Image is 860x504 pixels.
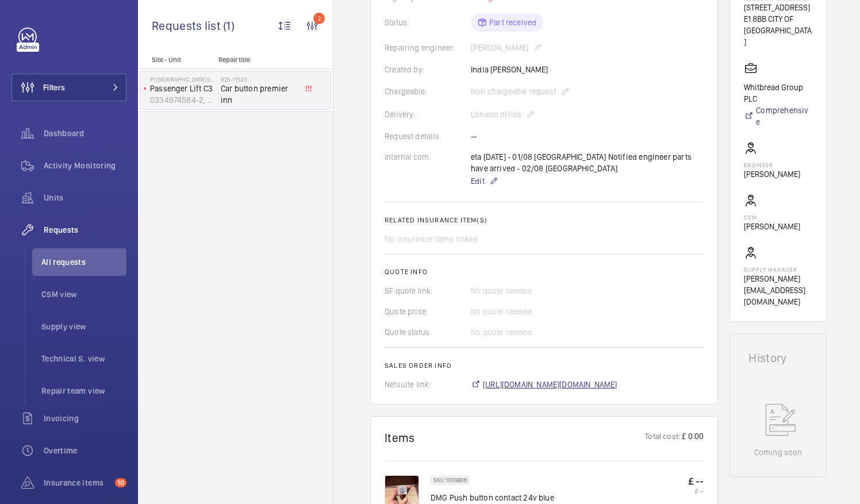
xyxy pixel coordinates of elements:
[744,161,800,168] p: Engineer
[688,487,704,494] p: £ --
[744,214,800,221] p: CSM
[221,76,297,83] h2: R25-11523
[44,192,126,203] span: Units
[150,94,216,106] p: 0334874584-2, LC15713/06
[431,492,554,503] p: DMG Push button contact 24v blue
[744,13,812,48] p: E1 8BB CITY OF [GEOGRAPHIC_DATA]
[41,256,126,268] span: All requests
[748,352,808,364] h1: History
[754,447,803,458] p: Coming soon
[218,56,294,64] p: Repair title
[471,379,617,390] a: [URL][DOMAIN_NAME][DOMAIN_NAME]
[688,475,704,487] p: £ --
[152,18,223,33] span: Requests list
[433,478,467,482] p: SKU 1009906
[44,477,110,488] span: Insurance items
[744,82,812,105] p: Whitbread Group PLC
[221,83,297,106] span: Car button premier inn
[41,353,126,364] span: Technical S. view
[385,268,704,276] h2: Quote info
[744,273,812,307] p: [PERSON_NAME][EMAIL_ADDRESS][DOMAIN_NAME]
[44,160,126,171] span: Activity Monitoring
[150,76,216,83] p: PI [GEOGRAPHIC_DATA] ([GEOGRAPHIC_DATA])
[44,445,126,456] span: Overtime
[150,83,216,94] p: Passenger Lift C3
[744,221,800,232] p: [PERSON_NAME]
[385,430,415,445] h1: Items
[44,224,126,236] span: Requests
[44,413,126,424] span: Invoicing
[11,74,126,101] button: Filters
[644,430,681,445] p: Total cost:
[41,288,126,300] span: CSM view
[115,478,126,487] span: 10
[744,168,800,180] p: [PERSON_NAME]
[744,2,812,13] p: [STREET_ADDRESS]
[744,105,812,128] a: Comprehensive
[43,82,65,93] span: Filters
[483,379,617,390] span: [URL][DOMAIN_NAME][DOMAIN_NAME]
[44,128,126,139] span: Dashboard
[138,56,214,64] p: Site - Unit
[681,430,704,445] p: £ 0.00
[385,216,704,224] h2: Related insurance item(s)
[744,266,812,273] p: Supply manager
[471,175,485,187] span: Edit
[41,321,126,332] span: Supply view
[385,361,704,370] h2: Sales order info
[41,385,126,397] span: Repair team view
